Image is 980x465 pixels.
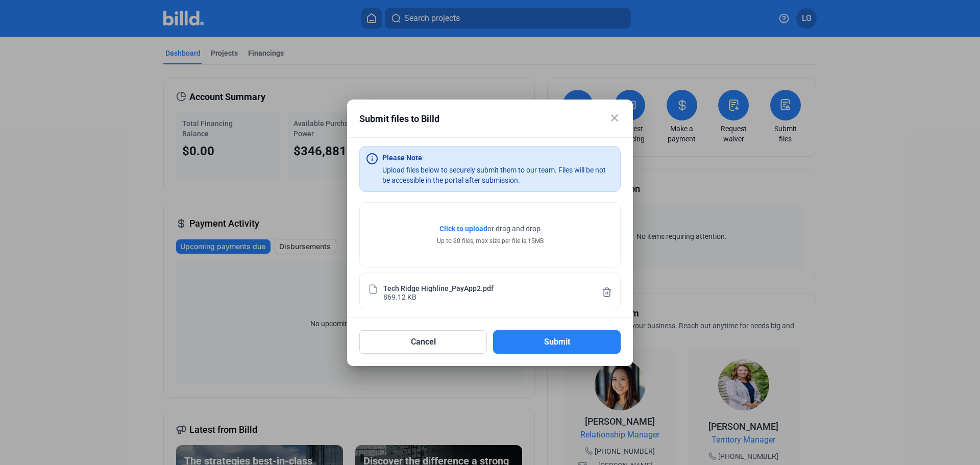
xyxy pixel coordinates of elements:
[487,224,541,234] span: or drag and drop
[608,112,621,124] mat-icon: close
[383,283,494,292] div: Tech Ridge Highline_PayApp2.pdf
[437,236,544,246] div: Up to 20 files, max size per file is 15MB
[359,330,487,354] button: Cancel
[439,225,487,233] span: Click to upload
[383,292,416,301] div: 869.12 KB
[359,112,595,126] div: Submit files to Billd
[382,165,614,185] div: Upload files below to securely submit them to our team. Files will be not be accessible in the po...
[382,153,422,163] div: Please Note
[493,330,621,354] button: Submit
